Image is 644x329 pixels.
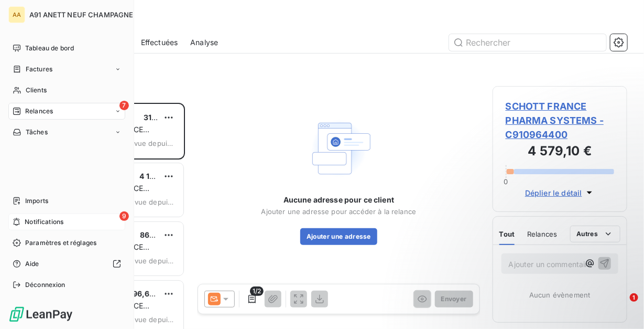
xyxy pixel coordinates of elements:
span: Relances [25,107,53,116]
span: Notifications [25,217,63,227]
span: Tâches [26,128,48,137]
span: Factures [26,65,52,74]
span: 863,75 € [140,230,173,239]
span: Déplier le détail [525,187,582,198]
span: prévue depuis 13 jours [123,139,175,147]
span: Aucune adresse pour ce client [283,195,394,205]
img: Empty state [305,115,373,182]
iframe: Intercom live chat [608,293,634,319]
img: Logo LeanPay [8,306,73,323]
h3: 4 579,10 € [506,142,614,163]
span: Paramètres et réglages [25,238,96,248]
input: Rechercher [449,34,606,51]
span: prévue depuis 4 jours [123,315,175,324]
span: Déconnexion [25,280,66,290]
span: A91 ANETT NEUF CHAMPAGNE [29,10,134,19]
span: SCHOTT FRANCE PHARMA SYSTEMS - C910964400 [506,99,614,142]
span: 316,45 € [144,113,176,122]
span: 1 496,62 € [123,289,161,298]
span: 9 [119,211,129,221]
span: 0 [504,177,508,186]
span: Ajouter une adresse pour accéder à la relance [261,207,417,216]
span: Effectuées [141,37,178,48]
span: Analyse [190,37,218,48]
span: 7 [119,101,129,110]
a: Aide [8,256,125,272]
iframe: Intercom notifications message [434,227,644,301]
span: 1 [630,293,638,302]
span: Imports [25,196,48,206]
button: Ajouter une adresse [300,228,377,245]
span: prévue depuis 4 jours [123,257,175,265]
span: 4 136,09 € [139,172,178,181]
div: AA [8,6,25,23]
span: Aide [25,259,39,269]
span: 1/2 [250,286,264,296]
span: prévue depuis 4 jours [123,198,175,206]
button: Autres [570,226,621,242]
span: Clients [26,86,47,95]
span: Tableau de bord [25,44,74,53]
button: Déplier le détail [522,187,598,199]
